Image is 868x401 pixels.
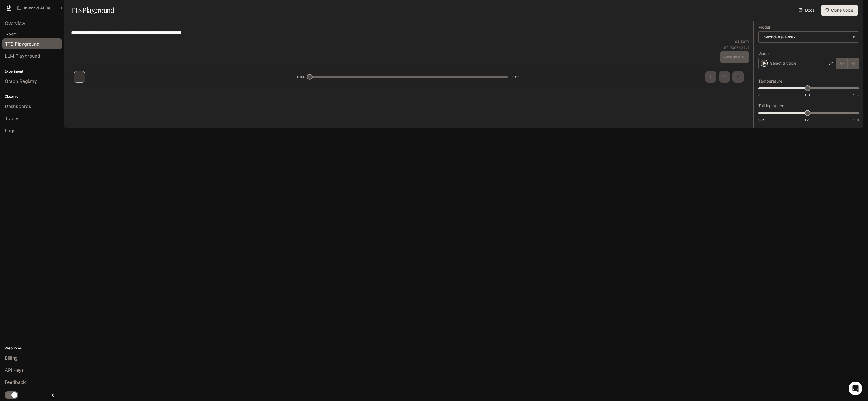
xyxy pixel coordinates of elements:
div: inworld-tts-1-max [763,34,849,40]
h1: TTS Playground [70,5,114,16]
button: Clone Voice [821,5,858,16]
p: $ 0.000640 [724,45,743,50]
button: All workspaces [15,2,65,14]
span: 0.7 [758,93,764,97]
p: Model [758,25,770,29]
span: 1.5 [853,93,859,97]
p: Inworld AI Demos [24,6,56,11]
div: Open Intercom Messenger [849,382,862,395]
p: 64 / 1000 [735,39,749,44]
p: Temperature [758,79,782,83]
p: Select a voice [770,60,796,66]
a: Docs [798,5,817,16]
span: 0.5 [758,117,764,122]
span: 1.1 [804,93,810,97]
p: Voice [758,52,769,56]
span: 1.5 [853,117,859,122]
p: Talking speed [758,104,785,108]
div: inworld-tts-1-max [759,32,859,42]
span: 1.0 [804,117,810,122]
